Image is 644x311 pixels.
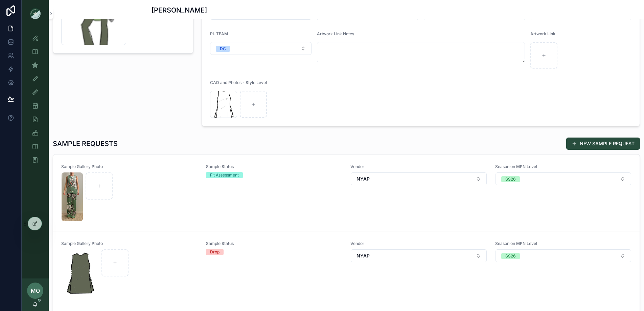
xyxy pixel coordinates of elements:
[61,241,198,246] span: Sample Gallery Photo
[210,249,220,255] div: Drop
[351,249,487,262] button: Select Button
[210,80,267,85] span: CAD and Photos - Style Level
[31,287,40,295] span: MO
[152,5,207,15] h1: [PERSON_NAME]
[530,31,555,36] span: Artwork Link
[356,252,370,259] span: NYAP
[22,27,49,175] div: scrollable content
[53,139,118,148] h1: SAMPLE REQUESTS
[210,31,228,36] span: PL TEAM
[61,164,198,169] span: Sample Gallery Photo
[351,172,487,185] button: Select Button
[62,249,99,298] img: TunicTopwithSideButtons_Four-leaf-Clover.png
[495,164,632,169] span: Season on MPN Level
[496,172,631,185] button: Select Button
[220,46,226,52] div: DC
[505,253,516,259] div: SS26
[53,154,640,231] a: Sample Gallery PhotoScreenshot-2025-09-18-at-2.32.19-PM.pngSample StatusFit AssessmentVendorSelec...
[206,241,343,246] span: Sample Status
[350,164,487,169] span: Vendor
[350,241,487,246] span: Vendor
[317,31,354,36] span: Artwork Link Notes
[505,176,516,182] div: SS26
[496,249,631,262] button: Select Button
[356,175,370,182] span: NYAP
[62,172,83,221] img: Screenshot-2025-09-18-at-2.32.19-PM.png
[206,164,343,169] span: Sample Status
[210,172,239,178] div: Fit Assessment
[495,241,632,246] span: Season on MPN Level
[210,42,312,55] button: Select Button
[566,138,640,150] button: NEW SAMPLE REQUEST
[30,8,41,19] img: App logo
[53,231,640,308] a: Sample Gallery PhotoTunicTopwithSideButtons_Four-leaf-Clover.pngSample StatusDropVendorSelect But...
